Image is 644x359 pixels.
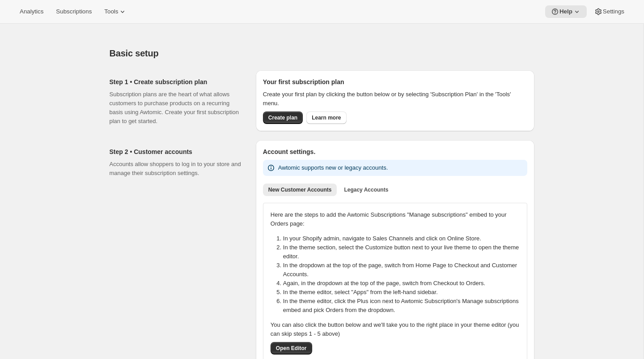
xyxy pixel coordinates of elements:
button: Help [545,5,587,18]
span: Tools [104,8,118,15]
span: Basic setup [110,48,159,58]
span: Legacy Accounts [344,186,388,193]
span: Open Editor [276,345,307,352]
li: In your Shopify admin, navigate to Sales Channels and click on Online Store. [283,234,525,243]
span: Create plan [268,114,297,121]
a: Learn more [306,111,346,124]
span: New Customer Accounts [268,186,332,193]
button: Legacy Accounts [339,184,394,196]
p: Accounts allow shoppers to log in to your store and manage their subscription settings. [110,160,241,178]
button: Tools [99,5,132,18]
li: In the theme editor, select "Apps" from the left-hand sidebar. [283,288,525,297]
button: New Customer Accounts [263,184,337,196]
p: Subscription plans are the heart of what allows customers to purchase products on a recurring bas... [110,90,241,126]
span: Learn more [312,114,341,121]
span: Settings [603,8,624,15]
h2: Your first subscription plan [263,77,527,86]
span: Subscriptions [56,8,92,15]
button: Analytics [14,5,49,18]
p: Create your first plan by clicking the button below or by selecting 'Subscription Plan' in the 'T... [263,90,527,108]
button: Open Editor [271,342,312,355]
h2: Step 1 • Create subscription plan [110,77,241,86]
li: In the dropdown at the top of the page, switch from Home Page to Checkout and Customer Accounts. [283,261,525,279]
p: Here are the steps to add the Awtomic Subscriptions "Manage subscriptions" embed to your Orders p... [271,210,520,228]
li: Again, in the dropdown at the top of the page, switch from Checkout to Orders. [283,279,525,288]
button: Settings [589,5,630,18]
button: Create plan [263,111,303,124]
li: In the theme editor, click the Plus icon next to Awtomic Subscription's Manage subscriptions embe... [283,297,525,315]
li: In the theme section, select the Customize button next to your live theme to open the theme editor. [283,243,525,261]
p: Awtomic supports new or legacy accounts. [278,163,388,172]
p: You can also click the button below and we'll take you to the right place in your theme editor (y... [271,321,520,338]
h2: Step 2 • Customer accounts [110,147,241,156]
span: Help [559,8,572,15]
span: Analytics [20,8,43,15]
h2: Account settings. [263,147,527,156]
button: Subscriptions [51,5,97,18]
